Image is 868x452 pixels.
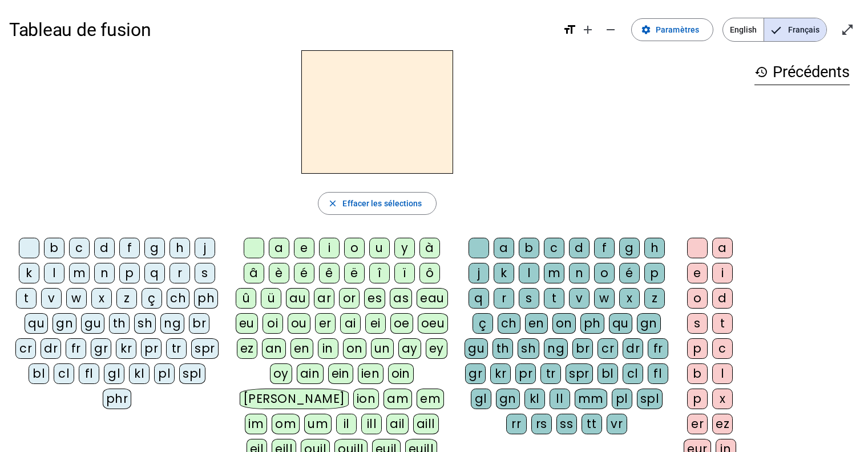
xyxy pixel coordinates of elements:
[342,197,422,210] span: Effacer les sélections
[712,414,733,434] div: ez
[544,338,568,359] div: ng
[644,238,665,258] div: h
[687,389,708,409] div: p
[263,313,283,334] div: oi
[556,414,577,434] div: ss
[66,338,86,359] div: fr
[167,288,189,309] div: ch
[419,238,440,258] div: à
[297,363,324,384] div: ain
[353,389,380,409] div: ion
[623,338,643,359] div: dr
[723,18,764,41] span: English
[576,18,599,41] button: Augmenter la taille de la police
[712,288,733,309] div: d
[261,288,281,309] div: ü
[19,263,39,283] div: k
[369,238,390,258] div: u
[236,288,256,309] div: û
[471,389,491,409] div: gl
[116,338,136,359] div: kr
[599,18,622,41] button: Diminuer la taille de la police
[641,25,651,35] mat-icon: settings
[194,288,218,309] div: ph
[841,23,854,37] mat-icon: open_in_full
[191,338,219,359] div: spr
[712,263,733,283] div: i
[364,288,385,309] div: es
[91,288,112,309] div: x
[722,18,827,42] mat-button-toggle-group: Language selection
[236,313,258,334] div: eu
[103,389,132,409] div: phr
[398,338,421,359] div: ay
[328,198,338,209] mat-icon: close
[365,313,386,334] div: ei
[142,288,162,309] div: ç
[712,238,733,258] div: a
[262,338,286,359] div: an
[764,18,826,41] span: Français
[144,263,165,283] div: q
[619,288,640,309] div: x
[619,238,640,258] div: g
[594,238,615,258] div: f
[69,263,90,283] div: m
[166,338,187,359] div: tr
[712,363,733,384] div: l
[270,363,292,384] div: oy
[66,288,87,309] div: w
[286,288,309,309] div: au
[712,313,733,334] div: t
[160,313,184,334] div: ng
[580,313,604,334] div: ph
[53,313,76,334] div: gn
[563,23,576,37] mat-icon: format_size
[544,238,564,258] div: c
[648,338,668,359] div: fr
[619,263,640,283] div: é
[582,414,602,434] div: tt
[569,263,590,283] div: n
[244,263,264,283] div: â
[386,414,409,434] div: ail
[237,338,257,359] div: ez
[104,363,124,384] div: gl
[623,363,643,384] div: cl
[494,238,514,258] div: a
[473,313,493,334] div: ç
[569,288,590,309] div: v
[390,288,412,309] div: as
[604,23,617,37] mat-icon: remove
[552,313,576,334] div: on
[637,313,661,334] div: gn
[154,363,175,384] div: pl
[240,389,349,409] div: [PERSON_NAME]
[418,313,449,334] div: oeu
[569,238,590,258] div: d
[41,288,62,309] div: v
[612,389,632,409] div: pl
[687,338,708,359] div: p
[531,414,552,434] div: rs
[195,238,215,258] div: j
[315,313,336,334] div: er
[465,363,486,384] div: gr
[518,338,539,359] div: sh
[637,389,663,409] div: spl
[314,288,334,309] div: ar
[506,414,527,434] div: rr
[15,338,36,359] div: cr
[496,389,520,409] div: gn
[575,389,607,409] div: mm
[318,192,436,215] button: Effacer les sélections
[319,263,340,283] div: ê
[394,263,415,283] div: ï
[179,363,205,384] div: spl
[754,59,850,85] h3: Précédents
[426,338,447,359] div: ey
[69,238,90,258] div: c
[644,288,665,309] div: z
[371,338,394,359] div: un
[245,414,267,434] div: im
